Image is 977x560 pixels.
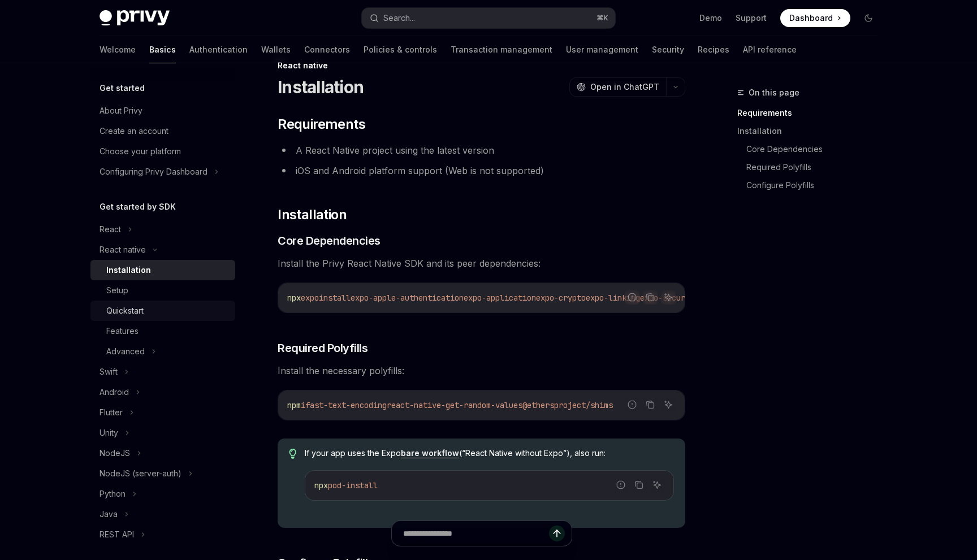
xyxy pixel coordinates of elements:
a: Basics [149,36,176,63]
a: Policies & controls [364,36,437,63]
button: Report incorrect code [613,477,628,492]
svg: Tip [289,449,297,459]
span: Install the necessary polyfills: [278,363,685,379]
div: Installation [106,263,151,277]
a: User management [566,36,638,63]
button: Copy the contents from the code block [632,477,646,492]
div: Unity [100,426,118,440]
span: @ethersproject/shims [522,400,613,410]
span: expo-application [464,293,536,303]
span: expo-linking [586,293,640,303]
a: API reference [743,36,797,63]
div: React native [100,243,146,257]
span: ⌘ K [596,14,608,23]
a: Required Polyfills [746,158,887,176]
a: bare workflow [401,448,459,458]
span: expo-apple-authentication [351,293,464,303]
div: Android [100,385,129,399]
span: Open in ChatGPT [590,81,659,93]
div: Setup [106,284,128,297]
div: NodeJS (server-auth) [100,467,181,480]
div: Python [100,487,126,501]
a: Create an account [90,121,235,141]
button: Copy the contents from the code block [643,290,658,305]
span: Requirements [278,115,365,133]
button: Ask AI [661,290,676,305]
span: On this page [749,86,799,99]
span: react-native-get-random-values [387,400,522,410]
a: Configure Polyfills [746,176,887,194]
div: Swift [100,365,118,379]
a: Demo [699,12,722,24]
button: Open in ChatGPT [569,77,666,97]
div: Search... [383,11,415,25]
div: Java [100,507,118,521]
div: Create an account [100,124,168,138]
a: Core Dependencies [746,140,887,158]
button: Toggle dark mode [859,9,877,27]
span: npx [314,480,328,490]
span: install [319,293,351,303]
span: expo [301,293,319,303]
a: Authentication [189,36,248,63]
button: Copy the contents from the code block [643,397,658,412]
li: A React Native project using the latest version [278,142,685,158]
div: React native [278,60,685,71]
div: REST API [100,528,134,541]
span: fast-text-encoding [305,400,387,410]
span: Install the Privy React Native SDK and its peer dependencies: [278,255,685,271]
h5: Get started by SDK [100,200,176,214]
span: Required Polyfills [278,340,368,356]
span: expo-crypto [536,293,586,303]
a: Features [90,321,235,341]
a: Transaction management [451,36,552,63]
span: expo-secure-store [640,293,717,303]
div: NodeJS [100,446,130,460]
a: Wallets [261,36,291,63]
button: Send message [549,526,565,541]
a: About Privy [90,101,235,121]
a: Quickstart [90,301,235,321]
a: Recipes [698,36,729,63]
a: Security [652,36,684,63]
h5: Get started [100,81,145,95]
span: npx [287,293,301,303]
button: Search...⌘K [362,8,615,28]
a: Welcome [100,36,136,63]
span: Core Dependencies [278,233,381,249]
a: Requirements [737,104,887,122]
img: dark logo [100,10,170,26]
div: Choose your platform [100,145,181,158]
a: Installation [737,122,887,140]
button: Report incorrect code [625,397,639,412]
a: Setup [90,280,235,301]
a: Dashboard [780,9,850,27]
div: Advanced [106,345,145,358]
li: iOS and Android platform support (Web is not supported) [278,163,685,179]
div: Configuring Privy Dashboard [100,165,207,179]
button: Ask AI [650,477,664,492]
span: Installation [278,206,347,224]
span: npm [287,400,301,410]
span: i [301,400,305,410]
div: Flutter [100,406,123,419]
span: Dashboard [789,12,833,24]
div: Quickstart [106,304,144,318]
h1: Installation [278,77,364,97]
span: pod-install [328,480,378,490]
div: Features [106,324,139,338]
a: Choose your platform [90,141,235,162]
div: React [100,223,121,236]
a: Support [736,12,767,24]
div: About Privy [100,104,142,118]
button: Ask AI [661,397,676,412]
button: Report incorrect code [625,290,639,305]
a: Connectors [304,36,350,63]
a: Installation [90,260,235,280]
span: If your app uses the Expo (“React Native without Expo”), also run: [305,448,674,459]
